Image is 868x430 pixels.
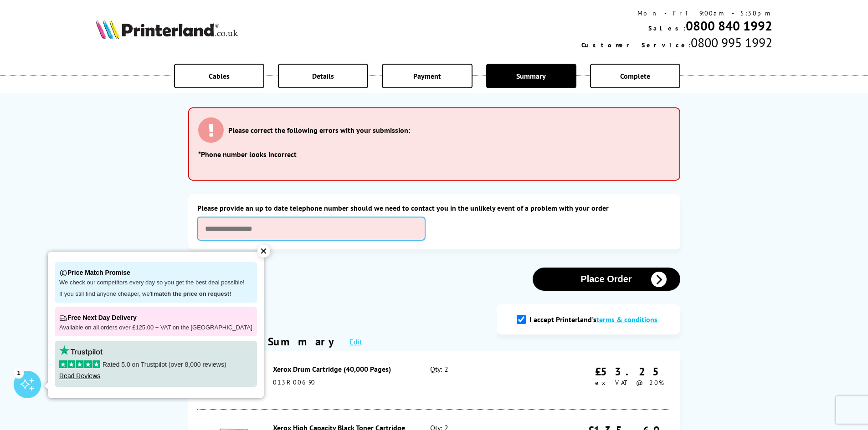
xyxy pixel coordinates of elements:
[581,9,772,17] div: Mon - Fri 9:00am - 5:30pm
[312,71,334,81] span: Details
[59,290,252,298] p: If you still find anyone cheaper, we'll
[228,126,410,135] h3: Please correct the following errors with your submission:
[430,364,524,395] div: Qty: 2
[209,71,230,81] span: Cables
[691,34,772,51] span: 0800 995 1992
[198,150,670,159] li: *Phone number looks incorrect
[59,324,252,332] p: Available on all orders over £125.00 + VAT on the [GEOGRAPHIC_DATA]
[273,378,411,386] div: 013R00690
[620,71,650,81] span: Complete
[516,71,546,81] span: Summary
[533,268,680,291] button: Place Order
[59,345,103,356] img: trustpilot rating
[59,279,252,287] p: We check our competitors every day so you get the best deal possible!
[59,372,100,379] a: Read Reviews
[193,334,340,349] div: Order Summary
[595,379,664,387] span: ex VAT @ 20%
[14,368,24,378] div: 1
[59,360,252,369] p: Rated 5.0 on Trustpilot (over 8,000 reviews)
[257,245,270,258] div: ✕
[529,315,662,324] label: I accept Printerland's
[59,360,100,368] img: stars-5.svg
[596,315,657,324] a: modal_tc
[59,312,252,324] p: Free Next Day Delivery
[59,267,252,279] p: Price Match Promise
[595,364,667,379] div: £53.25
[349,337,362,346] a: Edit
[154,290,231,297] strong: match the price on request!
[413,71,441,81] span: Payment
[648,24,686,32] span: Sales:
[197,203,671,212] label: Please provide an up to date telephone number should we need to contact you in the unlikely event...
[581,41,691,49] span: Customer Service:
[273,364,411,374] div: Xerox Drum Cartridge (40,000 Pages)
[686,17,772,34] a: 0800 840 1992
[96,19,238,39] img: Printerland Logo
